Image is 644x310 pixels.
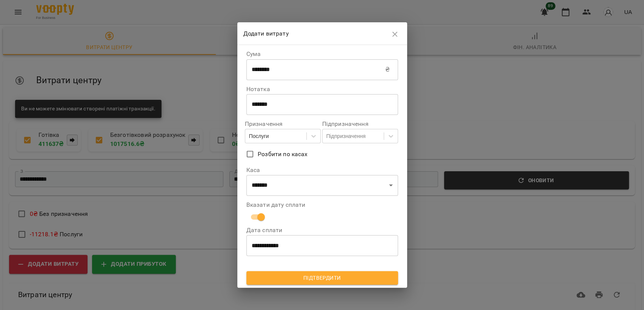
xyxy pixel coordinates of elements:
[246,202,398,208] label: Вказати дату сплати
[246,167,398,173] label: Каса
[243,28,388,39] h6: Додати витрату
[246,86,398,92] label: Нотатка
[385,65,389,74] p: ₴
[246,51,398,57] label: Сума
[326,132,366,140] div: Підпризначення
[258,150,307,159] span: Розбити по касах
[322,121,398,127] label: Підпризначення
[246,227,398,233] label: Дата сплати
[252,273,392,282] span: Підтвердити
[245,121,321,127] label: Призначення
[249,132,269,140] div: Послуги
[246,271,398,285] button: Підтвердити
